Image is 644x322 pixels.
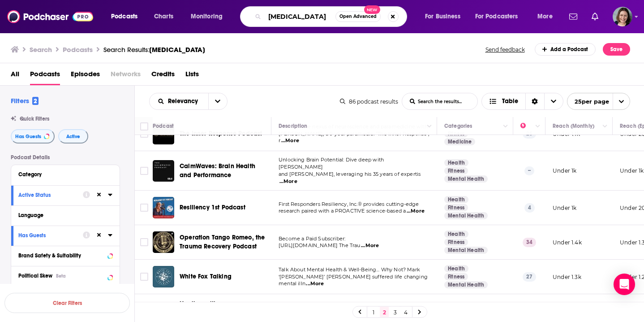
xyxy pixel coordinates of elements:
[444,281,488,288] a: Mental Health
[444,265,468,272] a: Health
[151,67,175,85] a: Credits
[502,98,518,104] span: Table
[11,154,120,161] p: Podcast Details
[444,247,488,254] a: Mental Health
[191,10,223,23] span: Monitoring
[71,67,100,85] a: Episodes
[18,250,112,261] button: Brand Safety & Suitability
[279,157,384,170] span: Unlocking Brain Potential: Dive deep with [PERSON_NAME]
[361,242,379,249] span: ...More
[500,121,511,132] button: Column Actions
[537,10,553,23] span: More
[18,252,105,259] div: Brand Safety & Suitability
[532,121,543,132] button: Column Actions
[306,280,324,287] span: ...More
[140,204,148,212] span: Toggle select row
[30,45,52,54] h3: Search
[249,6,416,27] div: Search podcasts, credits, & more...
[18,212,107,218] div: Language
[339,14,377,19] span: Open Advanced
[279,131,429,144] span: [PERSON_NAME], a 9-year paramedic. "The Inner Response", r
[279,274,428,287] span: ‘[PERSON_NAME]’ [PERSON_NAME] suffered life changing mental illn
[153,266,174,287] img: White Fox Talking
[11,96,39,105] h2: Filters
[185,9,234,24] button: open menu
[180,162,255,179] span: CalmWaves: Brain Health and Performance
[149,45,205,54] span: [MEDICAL_DATA]
[11,129,55,144] button: Has Guests
[613,7,632,26] span: Logged in as micglogovac
[153,231,174,253] img: Operation Tango Romeo, the Trauma Recovery Podcast
[18,232,77,239] div: Has Guests
[279,208,406,214] span: research paired with a PROACTIVE science-based a
[103,45,205,54] a: Search Results:[MEDICAL_DATA]
[140,238,148,246] span: Toggle select row
[567,93,630,110] button: open menu
[153,197,174,218] img: Resiliency 1st Podcast
[32,97,39,105] span: 2
[444,239,468,246] a: Fitness
[140,167,148,175] span: Toggle select row
[7,8,93,25] img: Podchaser - Follow, Share and Rate Podcasts
[11,67,19,85] a: All
[185,67,199,85] a: Lists
[180,234,265,250] span: Operation Tango Romeo, the Trauma Recovery Podcast
[535,43,596,56] a: Add a Podcast
[523,272,536,281] p: 27
[475,10,518,23] span: For Podcasters
[524,166,534,175] p: --
[523,238,536,247] p: 34
[553,204,576,212] p: Under 1k
[444,204,468,211] a: Fitness
[444,273,468,280] a: Fitness
[30,67,60,85] a: Podcasts
[279,201,419,207] span: First Responders Resiliency, Inc.® provides cutting-edge
[444,121,472,131] div: Categories
[603,43,630,56] button: Save
[66,134,80,139] span: Active
[154,10,173,23] span: Charts
[180,273,232,280] span: White Fox Talking
[335,11,381,22] button: Open AdvancedNew
[103,45,205,54] div: Search Results:
[265,9,335,24] input: Search podcasts, credits, & more...
[180,272,232,281] a: White Fox Talking
[588,9,602,24] a: Show notifications dropdown
[180,204,245,211] span: Resiliency 1st Podcast
[279,171,421,177] span: and [PERSON_NAME], leveraging his 35 years of expertis
[58,129,88,144] button: Active
[18,273,52,279] span: Political Skew
[483,46,528,53] button: Send feedback
[140,130,148,138] span: Toggle select row
[524,203,535,212] p: 4
[208,93,227,109] button: open menu
[425,10,460,23] span: For Business
[111,67,141,85] span: Networks
[279,266,420,273] span: Talk About Mental Health & Well-Being… Why Not? Mark
[279,121,307,131] div: Description
[153,160,174,182] a: CalmWaves: Brain Health and Performance
[18,230,83,241] button: Has Guests
[20,116,49,122] span: Quick Filters
[525,93,544,109] div: Sort Direction
[4,293,130,313] button: Clear Filters
[401,307,410,318] a: 4
[444,159,468,166] a: Health
[566,9,581,24] a: Show notifications dropdown
[620,167,644,174] p: Under 1k
[18,169,112,180] button: Category
[369,307,378,318] a: 1
[444,138,475,145] a: Medicine
[148,9,179,24] a: Charts
[364,5,380,14] span: New
[18,189,83,200] button: Active Status
[111,10,137,23] span: Podcasts
[279,235,345,242] span: Become a Paid Subscriber:
[444,175,488,183] a: Mental Health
